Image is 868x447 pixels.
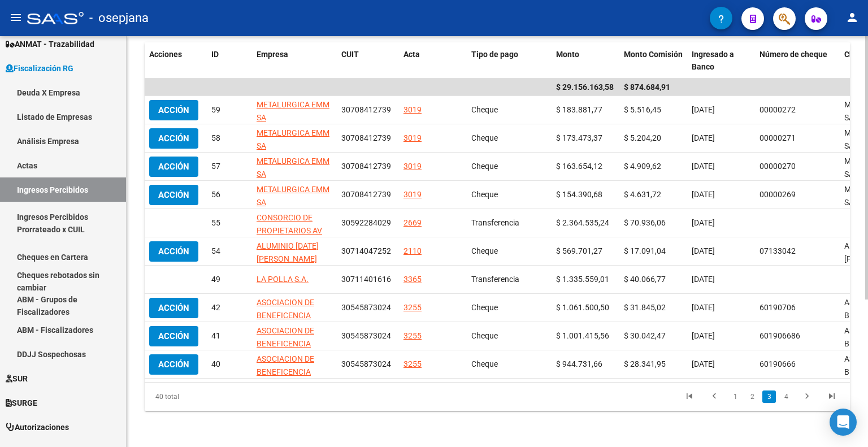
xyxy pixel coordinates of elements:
[211,331,220,340] span: 41
[341,331,391,340] span: 30545873024
[556,246,602,255] span: $ 569.701,27
[556,83,614,92] span: $ 29.156.163,58
[341,218,391,227] span: 30592284029
[252,42,337,80] datatable-header-cell: Empresa
[624,303,666,312] span: $ 31.845,02
[704,390,725,403] a: go to previous page
[403,273,422,286] div: 3365
[145,42,207,80] datatable-header-cell: Acciones
[624,190,661,199] span: $ 4.631,72
[556,359,602,368] span: $ 944.731,66
[744,387,761,406] li: page 2
[211,218,220,227] span: 55
[341,303,391,312] span: 30545873024
[403,103,422,116] div: 3019
[759,190,796,199] span: 00000269
[149,100,198,120] button: Acción
[624,83,670,92] span: $ 874.684,91
[149,298,198,318] button: Acción
[624,133,661,142] span: $ 5.204,20
[471,275,519,284] span: Transferencia
[403,50,420,59] span: Acta
[158,162,189,172] span: Acción
[341,190,391,199] span: 30708412739
[624,275,666,284] span: $ 40.066,77
[556,133,602,142] span: $ 173.473,37
[552,42,619,80] datatable-header-cell: Monto
[471,303,498,312] span: Cheque
[149,128,198,149] button: Acción
[692,359,715,368] span: [DATE]
[158,359,189,370] span: Acción
[471,331,498,340] span: Cheque
[779,390,793,403] a: 4
[692,331,715,340] span: [DATE]
[158,133,189,144] span: Acción
[257,185,329,207] span: METALURGICA EMM SA
[158,246,189,257] span: Acción
[759,246,796,255] span: 07133042
[257,241,319,276] span: ALUMINIO [DATE][PERSON_NAME] S.R.L.
[211,246,220,255] span: 54
[556,50,579,59] span: Monto
[624,359,666,368] span: $ 28.341,95
[845,11,859,24] mat-icon: person
[471,162,498,171] span: Cheque
[257,100,329,122] span: METALURGICA EMM SA
[257,157,329,179] span: METALURGICA EMM SA
[556,218,609,227] span: $ 2.364.535,24
[341,359,391,368] span: 30545873024
[692,162,715,171] span: [DATE]
[556,105,602,114] span: $ 183.881,77
[624,50,683,59] span: Monto Comisión
[692,275,715,284] span: [DATE]
[692,50,734,72] span: Ingresado a Banco
[759,331,800,340] span: 601906686
[403,329,422,342] div: 3255
[759,359,796,368] span: 60190666
[257,213,322,248] span: CONSORCIO DE PROPIETARIOS AV GRAL PAZ 10632
[158,303,189,313] span: Acción
[257,50,288,59] span: Empresa
[211,275,220,284] span: 49
[403,245,422,258] div: 2110
[211,50,219,59] span: ID
[399,42,467,80] datatable-header-cell: Acta
[158,105,189,115] span: Acción
[6,62,73,75] span: Fiscalización RG
[341,246,391,255] span: 30714047252
[149,50,182,59] span: Acciones
[257,326,315,374] span: ASOCIACION DE BENEFICENCIA HOSPITAL SIRIO LIBANES
[211,105,220,114] span: 59
[619,42,687,80] datatable-header-cell: Monto Comisión
[692,105,715,114] span: [DATE]
[556,303,609,312] span: $ 1.061.500,50
[6,372,28,385] span: SUR
[687,42,755,80] datatable-header-cell: Ingresado a Banco
[556,190,602,199] span: $ 154.390,68
[728,390,742,403] a: 1
[149,241,198,262] button: Acción
[341,133,391,142] span: 30708412739
[471,105,498,114] span: Cheque
[624,218,666,227] span: $ 70.936,06
[830,409,857,436] div: Open Intercom Messenger
[403,358,422,371] div: 3255
[679,390,700,403] a: go to first page
[759,303,796,312] span: 60190706
[692,133,715,142] span: [DATE]
[624,331,666,340] span: $ 30.042,47
[403,160,422,173] div: 3019
[692,218,715,227] span: [DATE]
[257,275,309,284] span: LA POLLA S.A.
[471,50,518,59] span: Tipo de pago
[403,216,422,229] div: 2669
[556,275,609,284] span: $ 1.335.559,01
[6,38,94,50] span: ANMAT - Trazabilidad
[692,190,715,199] span: [DATE]
[556,331,609,340] span: $ 1.001.415,56
[149,354,198,375] button: Acción
[624,162,661,171] span: $ 4.909,62
[9,11,23,24] mat-icon: menu
[727,387,744,406] li: page 1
